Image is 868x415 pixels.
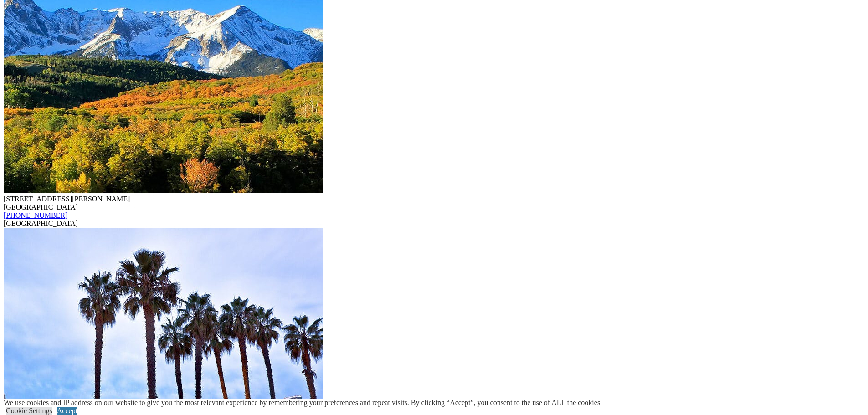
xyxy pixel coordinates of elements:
div: We use cookies and IP address on our website to give you the most relevant experience by remember... [4,399,602,407]
div: [STREET_ADDRESS][PERSON_NAME] [GEOGRAPHIC_DATA] [4,195,864,211]
a: Accept [57,407,77,415]
a: [PHONE_NUMBER] [4,211,67,219]
a: Cookie Settings [6,407,52,415]
div: [GEOGRAPHIC_DATA] [4,220,864,228]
